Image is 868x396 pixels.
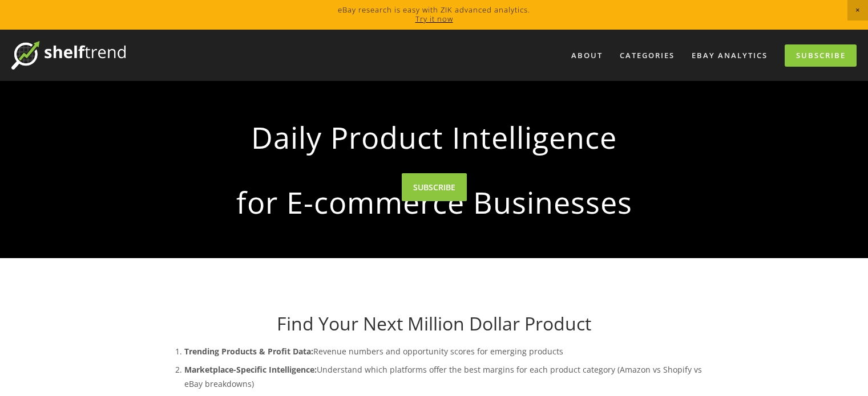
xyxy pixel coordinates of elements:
h1: Find Your Next Million Dollar Product [162,313,707,334]
a: eBay Analytics [684,46,775,65]
a: Try it now [415,14,453,24]
p: Understand which platforms offer the best margins for each product category (Amazon vs Shopify vs... [184,362,707,391]
strong: Daily Product Intelligence [180,111,689,164]
p: Revenue numbers and opportunity scores for emerging products [184,344,707,358]
strong: Trending Products & Profit Data: [184,346,313,357]
a: Subscribe [785,44,857,67]
strong: Marketplace-Specific Intelligence: [184,364,317,375]
img: ShelfTrend [11,41,126,70]
a: SUBSCRIBE [402,173,467,201]
div: Categories [612,46,682,65]
strong: for E-commerce Businesses [180,175,689,229]
a: About [564,46,610,65]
